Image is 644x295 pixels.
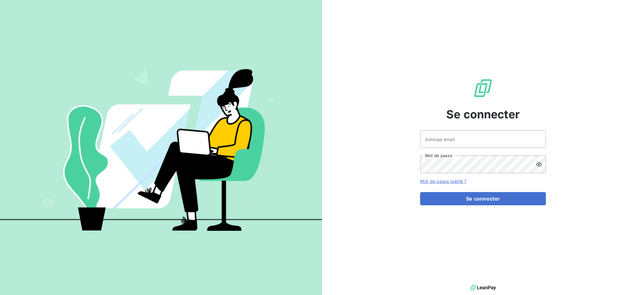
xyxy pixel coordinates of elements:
input: placeholder [420,130,546,148]
img: Logo LeanPay [473,78,493,98]
span: Se connecter [446,106,520,123]
img: logo [470,283,496,292]
a: Mot de passe oublié ? [420,179,466,184]
button: Se connecter [420,192,546,205]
